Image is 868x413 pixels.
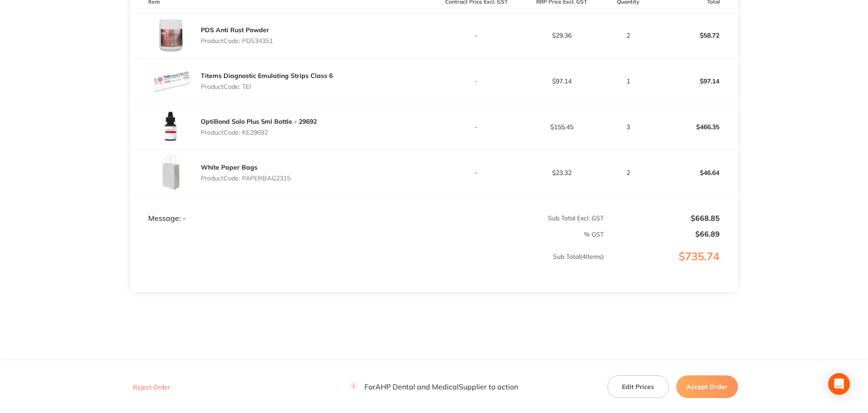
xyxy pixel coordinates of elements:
[201,37,273,44] p: Product Code: PDS34351
[519,123,604,131] p: $155.45
[148,58,194,104] img: bzk1dWpheg
[519,78,604,85] p: $97.14
[130,196,434,223] td: Message: -
[605,230,720,238] p: $66.89
[828,373,850,395] div: Open Intercom Messenger
[435,32,519,39] p: -
[130,383,173,391] button: Reject Order
[519,169,604,176] p: $23.32
[605,250,737,281] p: $735.74
[131,253,604,278] p: Sub Total ( 4 Items)
[605,169,652,176] p: 2
[653,116,737,138] p: $466.35
[148,150,194,195] img: emN6NXd6bA
[653,24,737,46] p: $58.72
[519,32,604,39] p: $29.36
[435,78,519,85] p: -
[148,13,194,58] img: bWdwcno3cw
[350,383,518,391] p: For AHP Dental and Medical Supplier to action
[435,169,519,176] p: -
[605,78,652,85] p: 1
[435,123,519,131] p: -
[201,83,333,90] p: Product Code: TEI
[148,104,194,150] img: OGQyYjNqMg
[201,26,269,34] a: PDS Anti Rust Powder
[653,162,737,184] p: $46.64
[605,32,652,39] p: 2
[201,72,333,80] a: Titems Diagnostic Emulating Strips Class 6
[676,375,738,398] button: Accept Order
[131,231,604,238] p: % GST
[201,117,317,126] a: OptiBond Solo Plus 5ml Bottle - 29692
[201,163,257,171] a: White Paper Bags
[607,375,669,398] button: Edit Prices
[201,129,317,136] p: Product Code: KE29692
[653,70,737,92] p: $97.14
[435,214,604,222] p: Sub Total Excl. GST
[605,214,720,222] p: $668.85
[605,123,652,131] p: 3
[201,175,291,182] p: Product Code: PAPERBAG2315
